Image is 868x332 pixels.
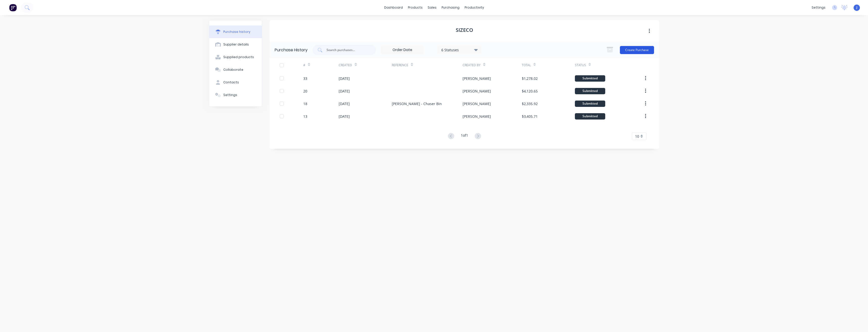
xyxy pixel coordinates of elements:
button: Create Purchase [620,46,654,54]
button: Contacts [209,76,262,89]
div: [DATE] [339,101,350,106]
div: $2,335.92 [522,101,538,106]
div: productivity [462,4,487,11]
div: [PERSON_NAME] [463,88,491,94]
div: Settings [223,93,237,97]
div: Total [522,63,531,67]
div: settings [809,4,828,11]
div: Collaborate [223,67,243,72]
div: Submitted [575,113,605,120]
div: 13 [303,114,307,119]
h1: Sizeco [456,27,473,33]
div: Reference [392,63,408,67]
div: $1,278.02 [522,76,538,81]
button: Collaborate [209,63,262,76]
div: [DATE] [339,88,350,94]
div: [DATE] [339,76,350,81]
div: Contacts [223,80,239,85]
input: Order Date [381,46,424,54]
div: # [303,63,305,67]
div: 20 [303,88,307,94]
div: 18 [303,101,307,106]
button: Supplied products [209,51,262,63]
div: sales [425,4,439,11]
div: Submitted [575,101,605,107]
div: Submitted [575,75,605,82]
div: 6 Statuses [441,47,478,52]
div: Status [575,63,586,67]
div: products [405,4,425,11]
div: [PERSON_NAME] - Chaser Bin [392,101,442,106]
div: 33 [303,76,307,81]
button: Purchase history [209,26,262,38]
div: Created By [463,63,481,67]
div: Purchase history [223,30,250,34]
div: $4,120.65 [522,88,538,94]
div: Supplier details [223,42,249,47]
img: Factory [9,4,17,11]
a: dashboard [382,4,405,11]
input: Search purchases... [326,48,368,53]
button: Supplier details [209,38,262,51]
div: Submitted [575,88,605,94]
span: J [856,5,857,10]
div: [PERSON_NAME] [463,101,491,106]
div: [PERSON_NAME] [463,114,491,119]
div: $3,405.71 [522,114,538,119]
div: [DATE] [339,114,350,119]
div: Created [339,63,352,67]
button: Settings [209,89,262,101]
div: Purchase History [275,47,308,53]
span: 10 [635,134,639,139]
div: 1 of 1 [461,133,468,140]
div: [PERSON_NAME] [463,76,491,81]
div: Supplied products [223,55,254,59]
div: purchasing [439,4,462,11]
